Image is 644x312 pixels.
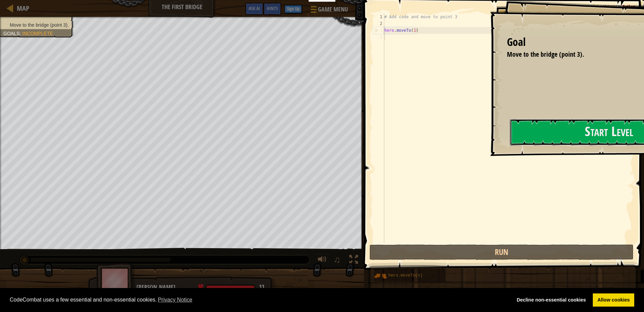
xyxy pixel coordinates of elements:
[157,295,194,305] a: learn more about cookies
[245,3,263,15] button: Ask AI
[373,14,384,20] div: 1
[3,31,20,36] span: Goals
[267,5,278,11] span: Hints
[374,27,384,34] div: 3
[512,293,590,307] a: deny cookies
[13,4,29,13] a: Map
[305,3,352,19] button: Game Menu
[20,31,22,36] span: :
[369,244,633,260] button: Run
[373,34,384,41] div: 4
[17,4,29,13] span: Map
[373,20,384,27] div: 2
[507,50,584,59] span: Move to the bridge (point 3).
[593,293,634,307] a: allow cookies
[22,31,53,36] span: Incomplete
[388,273,422,278] span: hero.moveTo(n)
[3,22,69,28] li: Move to the bridge (point 3).
[249,5,260,11] span: Ask AI
[10,22,69,28] span: Move to the bridge (point 3).
[318,5,348,14] span: Game Menu
[10,295,507,305] span: CodeCombat uses a few essential and non-essential cookies.
[374,269,387,282] img: portrait.png
[285,5,302,13] button: Sign Up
